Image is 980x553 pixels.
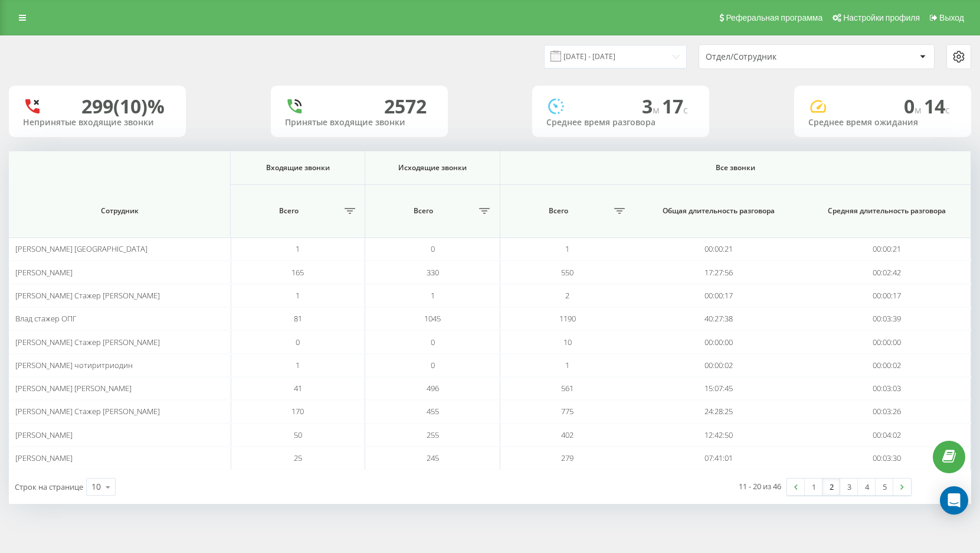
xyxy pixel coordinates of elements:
[915,103,924,116] span: м
[739,480,781,492] div: 11 - 20 из 46
[15,243,148,254] span: [PERSON_NAME] [GEOGRAPHIC_DATA]
[427,430,439,440] span: 255
[291,406,304,417] span: 170
[565,360,569,370] span: 1
[427,267,439,278] span: 330
[384,95,427,118] div: 2572
[924,93,950,119] span: 14
[378,163,487,173] span: Исходящие звонки
[662,93,688,119] span: 17
[296,360,300,370] span: 1
[294,313,302,324] span: 81
[559,313,576,324] span: 1190
[529,163,942,173] span: Все звонки
[23,118,172,128] div: Непринятые входящие звонки
[561,453,573,463] span: 279
[642,93,662,119] span: 3
[706,52,847,62] div: Отдел/Сотрудник
[15,383,132,393] span: [PERSON_NAME] [PERSON_NAME]
[803,377,971,400] td: 00:03:03
[243,163,353,173] span: Входящие звонки
[822,479,840,495] a: 2
[635,447,803,470] td: 07:41:01
[565,290,569,301] span: 2
[15,337,160,347] span: [PERSON_NAME] Стажер [PERSON_NAME]
[294,453,302,463] span: 25
[546,118,695,128] div: Среднее время разговора
[506,206,611,216] span: Всего
[803,261,971,284] td: 00:02:42
[635,424,803,447] td: 12:42:50
[803,284,971,307] td: 00:00:17
[803,307,971,330] td: 00:03:39
[876,479,893,495] a: 5
[15,453,73,463] span: [PERSON_NAME]
[431,290,435,301] span: 1
[843,13,920,22] span: Настройки профиля
[635,354,803,377] td: 00:00:02
[15,360,133,370] span: [PERSON_NAME] чотиритриодин
[805,479,822,495] a: 1
[296,337,300,347] span: 0
[635,261,803,284] td: 17:27:56
[296,290,300,301] span: 1
[808,118,957,128] div: Среднее время ожидания
[803,330,971,353] td: 00:00:00
[427,453,439,463] span: 245
[940,486,968,515] div: Open Intercom Messenger
[15,482,83,492] span: Строк на странице
[635,330,803,353] td: 00:00:00
[424,313,441,324] span: 1045
[563,337,572,347] span: 10
[561,383,573,393] span: 561
[803,238,971,261] td: 00:00:21
[296,243,300,254] span: 1
[803,400,971,423] td: 00:03:26
[565,243,569,254] span: 1
[15,430,73,440] span: [PERSON_NAME]
[561,430,573,440] span: 402
[431,337,435,347] span: 0
[858,479,876,495] a: 4
[431,243,435,254] span: 0
[371,206,475,216] span: Всего
[431,360,435,370] span: 0
[561,267,573,278] span: 550
[294,383,302,393] span: 41
[635,238,803,261] td: 00:00:21
[635,284,803,307] td: 00:00:17
[945,103,950,116] span: c
[653,103,662,116] span: м
[15,406,160,417] span: [PERSON_NAME] Стажер [PERSON_NAME]
[15,267,73,278] span: [PERSON_NAME]
[291,267,304,278] span: 165
[561,406,573,417] span: 775
[15,290,160,301] span: [PERSON_NAME] Стажер [PERSON_NAME]
[91,481,101,493] div: 10
[427,406,439,417] span: 455
[294,430,302,440] span: 50
[683,103,688,116] span: c
[81,95,165,118] div: 299 (10)%
[817,206,957,216] span: Средняя длительность разговора
[803,424,971,447] td: 00:04:02
[635,400,803,423] td: 24:28:25
[427,383,439,393] span: 496
[803,354,971,377] td: 00:00:02
[635,377,803,400] td: 15:07:45
[726,13,822,22] span: Реферальная программа
[904,93,924,119] span: 0
[285,118,434,128] div: Принятые входящие звонки
[648,206,789,216] span: Общая длительность разговора
[840,479,858,495] a: 3
[237,206,340,216] span: Всего
[939,13,964,22] span: Выход
[803,447,971,470] td: 00:03:30
[635,307,803,330] td: 40:27:38
[25,206,214,216] span: Сотрудник
[15,313,77,324] span: Влад стажер ОПГ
